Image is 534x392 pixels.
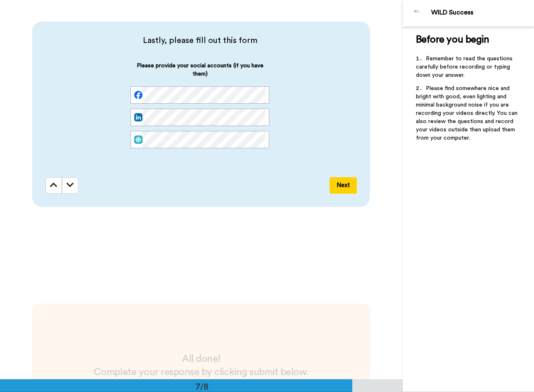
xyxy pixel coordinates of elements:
[45,35,354,46] span: Lastly, please fill out this form
[431,9,534,17] div: WILD Success
[416,35,489,45] span: Before you begin
[330,177,357,194] button: Next
[134,135,142,144] img: web.svg
[407,3,427,23] img: Profile Image
[134,91,142,99] img: facebook.svg
[416,86,519,141] span: Please find somewhere nice and bright with good, even lighting and minimal background noise if yo...
[416,56,514,78] span: Remember to read the questions carefully before recording or typing down your answer.
[134,113,142,121] img: linked-in.png
[131,62,269,86] span: Please provide your social accounts (if you have them)
[182,380,222,392] div: 7/8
